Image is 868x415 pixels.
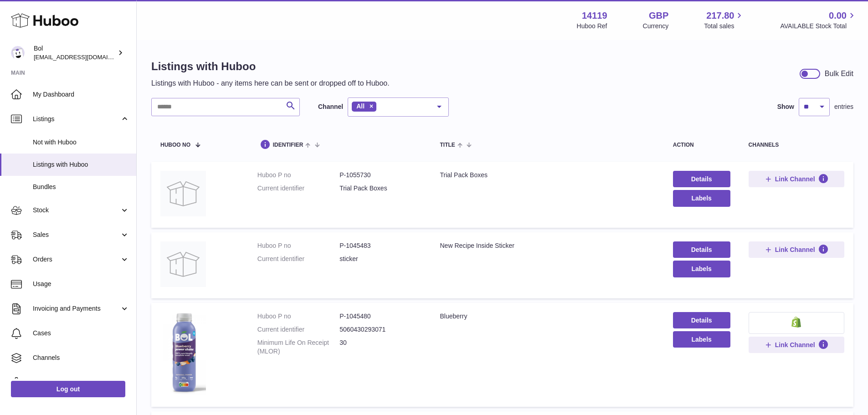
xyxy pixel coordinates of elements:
[775,341,815,349] span: Link Channel
[257,241,339,250] dt: Huboo P no
[825,69,853,79] div: Bulk Edit
[33,280,129,288] span: Usage
[33,90,129,99] span: My Dashboard
[34,44,116,61] div: Bol
[11,46,25,60] img: internalAdmin-14119@internal.huboo.com
[33,354,129,362] span: Channels
[673,261,730,277] button: Labels
[775,175,815,183] span: Link Channel
[339,241,421,250] dd: P-1045483
[749,142,844,148] div: channels
[33,329,129,338] span: Cases
[777,102,794,111] label: Show
[643,22,669,31] div: Currency
[257,325,339,334] dt: Current identifier
[673,171,730,187] a: Details
[673,142,730,148] div: action
[775,246,815,254] span: Link Channel
[257,338,339,356] dt: Minimum Life On Receipt (MLOR)
[829,10,847,22] span: 0.00
[257,184,339,193] dt: Current identifier
[339,338,421,356] dd: 30
[704,10,745,31] a: 217.80 Total sales
[749,241,844,258] button: Link Channel
[339,171,421,179] dd: P-1055730
[257,312,339,321] dt: Huboo P no
[33,378,129,387] span: Settings
[160,312,206,395] img: Blueberry
[673,190,730,206] button: Labels
[440,312,654,321] div: Blueberry
[160,241,206,287] img: New Recipe Inside Sticker
[151,59,390,74] h1: Listings with Huboo
[649,10,668,22] strong: GBP
[749,337,844,353] button: Link Channel
[273,142,303,148] span: identifier
[673,312,730,328] a: Details
[33,115,120,123] span: Listings
[11,381,125,397] a: Log out
[577,22,607,31] div: Huboo Ref
[33,255,120,264] span: Orders
[706,10,734,22] span: 217.80
[257,171,339,179] dt: Huboo P no
[33,160,129,169] span: Listings with Huboo
[318,102,343,111] label: Channel
[33,138,129,147] span: Not with Huboo
[33,206,120,215] span: Stock
[160,171,206,216] img: Trial Pack Boxes
[257,255,339,263] dt: Current identifier
[673,241,730,258] a: Details
[791,317,801,328] img: shopify-small.png
[749,171,844,187] button: Link Channel
[440,241,654,250] div: New Recipe Inside Sticker
[704,22,745,31] span: Total sales
[339,312,421,321] dd: P-1045480
[339,255,421,263] dd: sticker
[151,78,390,88] p: Listings with Huboo - any items here can be sent or dropped off to Huboo.
[780,22,857,31] span: AVAILABLE Stock Total
[440,142,455,148] span: title
[339,184,421,193] dd: Trial Pack Boxes
[33,304,120,313] span: Invoicing and Payments
[440,171,654,179] div: Trial Pack Boxes
[160,142,190,148] span: Huboo no
[356,102,365,110] span: All
[33,231,120,239] span: Sales
[780,10,857,31] a: 0.00 AVAILABLE Stock Total
[582,10,607,22] strong: 14119
[33,183,129,191] span: Bundles
[834,102,853,111] span: entries
[673,331,730,348] button: Labels
[34,53,134,61] span: [EMAIL_ADDRESS][DOMAIN_NAME]
[339,325,421,334] dd: 5060430293071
